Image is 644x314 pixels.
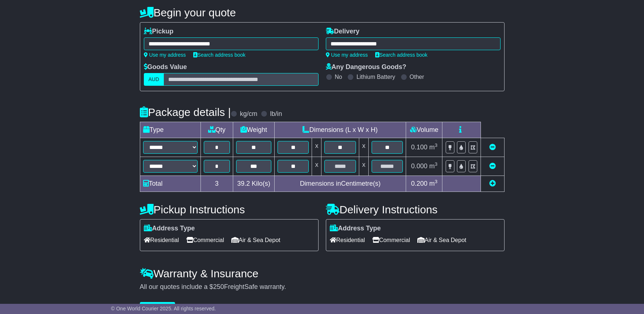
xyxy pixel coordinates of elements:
span: Residential [144,234,179,246]
label: Pickup [144,28,174,36]
td: x [312,138,321,157]
span: 0.100 [411,144,428,151]
a: Use my address [144,52,186,58]
span: m [429,180,438,187]
td: Weight [233,122,274,138]
label: Delivery [326,28,360,36]
div: All our quotes include a $ FreightSafe warranty. [140,283,505,291]
sup: 3 [435,142,438,148]
a: Search address book [193,52,246,58]
span: Air & Sea Depot [231,234,280,246]
td: 3 [201,176,233,192]
h4: Delivery Instructions [326,204,505,216]
span: Residential [330,234,365,246]
span: 250 [213,283,224,290]
sup: 3 [435,179,438,184]
label: Lithium Battery [356,73,395,80]
h4: Pickup Instructions [140,204,319,216]
a: Remove this item [489,162,496,170]
label: kg/cm [240,110,257,118]
sup: 3 [435,161,438,167]
span: 39.2 [237,180,250,187]
label: Address Type [144,225,195,233]
a: Search address book [375,52,428,58]
span: © One World Courier 2025. All rights reserved. [111,306,216,311]
td: Dimensions (L x W x H) [274,122,406,138]
label: Any Dangerous Goods? [326,63,406,71]
td: Dimensions in Centimetre(s) [274,176,406,192]
a: Use my address [326,52,368,58]
h4: Package details | [140,106,231,118]
label: lb/in [270,110,282,118]
td: Kilo(s) [233,176,274,192]
span: Air & Sea Depot [417,234,466,246]
td: x [312,157,321,176]
label: AUD [144,73,164,86]
span: Commercial [186,234,224,246]
label: Other [410,73,424,80]
label: No [335,73,342,80]
td: Type [140,122,201,138]
td: Volume [406,122,442,138]
span: 0.000 [411,162,428,170]
span: 0.200 [411,180,428,187]
label: Goods Value [144,63,187,71]
td: Total [140,176,201,192]
span: Commercial [372,234,410,246]
a: Add new item [489,180,496,187]
label: Address Type [330,225,381,233]
h4: Warranty & Insurance [140,267,505,279]
span: m [429,144,438,151]
td: Qty [201,122,233,138]
h4: Begin your quote [140,7,505,19]
a: Remove this item [489,144,496,151]
span: m [429,162,438,170]
td: x [359,138,368,157]
td: x [359,157,368,176]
